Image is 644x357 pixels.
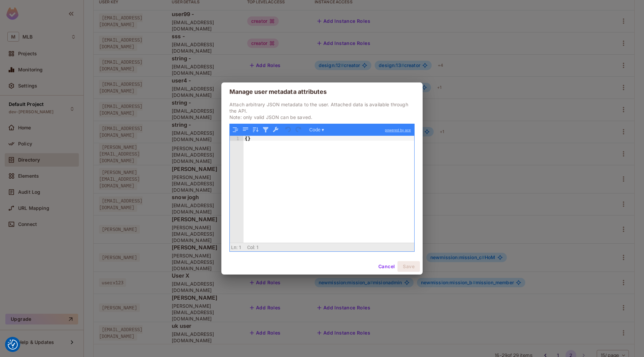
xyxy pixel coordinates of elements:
[241,125,250,134] button: Compact JSON data, remove all whitespaces (Ctrl+Shift+I)
[231,125,240,134] button: Format JSON data, with proper indentation and line feeds (Ctrl+I)
[239,245,241,250] span: 1
[256,245,259,250] span: 1
[307,125,326,134] button: Code ▾
[8,340,18,350] button: Consent Preferences
[247,245,255,250] span: Col:
[230,136,244,141] div: 1
[397,261,420,272] button: Save
[294,125,303,134] button: Redo (Ctrl+Shift+Z)
[261,125,270,134] button: Filter, sort, or transform contents
[8,340,18,350] img: Revisit consent button
[231,245,237,250] span: Ln:
[382,124,414,136] a: powered by ace
[284,125,293,134] button: Undo last action (Ctrl+Z)
[271,125,280,134] button: Repair JSON: fix quotes and escape characters, remove comments and JSONP notation, turn JavaScrip...
[251,125,260,134] button: Sort contents
[229,101,415,120] p: Attach arbitrary JSON metadata to the user. Attached data is available through the API. Note: onl...
[221,82,423,101] h2: Manage user metadata attributes
[376,261,397,272] button: Cancel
